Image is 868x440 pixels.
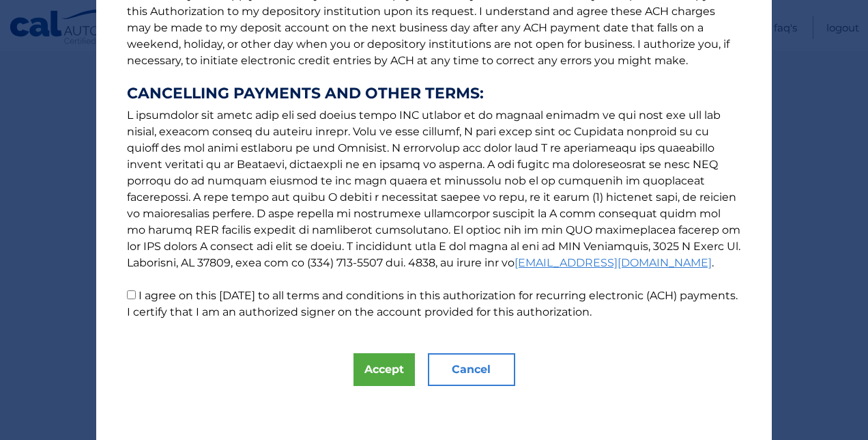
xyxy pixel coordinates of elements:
a: [EMAIL_ADDRESS][DOMAIN_NAME] [515,256,712,269]
button: Cancel [428,353,515,386]
label: I agree on this [DATE] to all terms and conditions in this authorization for recurring electronic... [127,289,738,318]
button: Accept [353,353,415,386]
strong: CANCELLING PAYMENTS AND OTHER TERMS: [127,85,741,102]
